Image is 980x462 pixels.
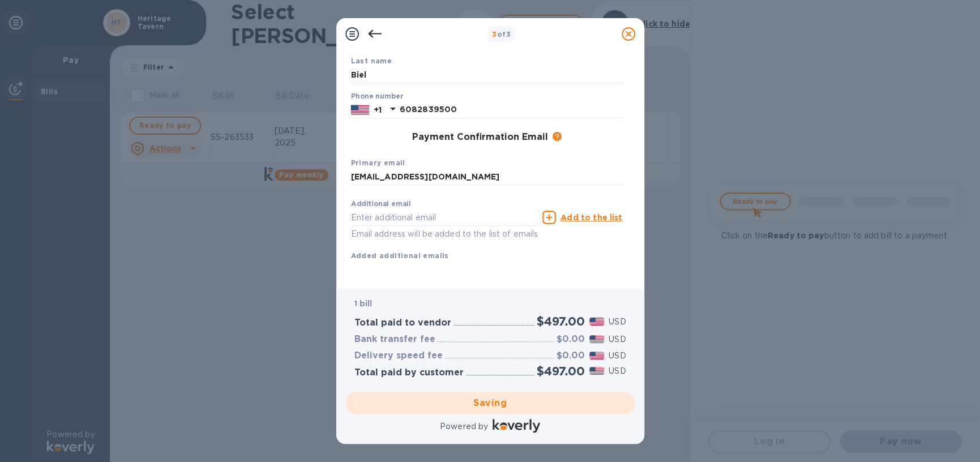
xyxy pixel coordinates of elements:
h3: Payment Confirmation Email [412,132,548,143]
label: Additional email [351,201,411,208]
input: Enter your last name [351,66,623,83]
h2: $497.00 [537,314,585,328]
input: Enter your phone number [400,101,623,118]
b: of 3 [492,30,511,38]
h3: Total paid to vendor [354,318,451,328]
img: USD [589,318,605,326]
p: Powered by [440,421,488,433]
b: Last name [351,57,392,65]
h2: $497.00 [537,364,585,378]
img: USD [589,367,605,375]
b: Primary email [351,159,405,167]
h3: $0.00 [557,350,585,361]
b: Added additional emails [351,251,449,260]
input: Enter your primary name [351,169,623,186]
p: USD [609,365,626,377]
h3: Total paid by customer [354,367,464,378]
p: USD [609,333,626,345]
h3: Bank transfer fee [354,334,435,345]
p: USD [609,350,626,362]
img: US [351,104,369,116]
img: USD [589,352,605,360]
u: Add to the list [560,213,622,222]
label: Phone number [351,93,403,100]
span: 3 [492,30,497,38]
img: USD [589,335,605,343]
p: +1 [374,104,382,115]
p: Email address will be added to the list of emails [351,228,538,241]
h3: $0.00 [557,334,585,345]
input: Enter additional email [351,209,538,226]
h3: Delivery speed fee [354,350,443,361]
img: Logo [493,419,540,433]
p: USD [609,316,626,328]
b: 1 bill [354,299,373,308]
